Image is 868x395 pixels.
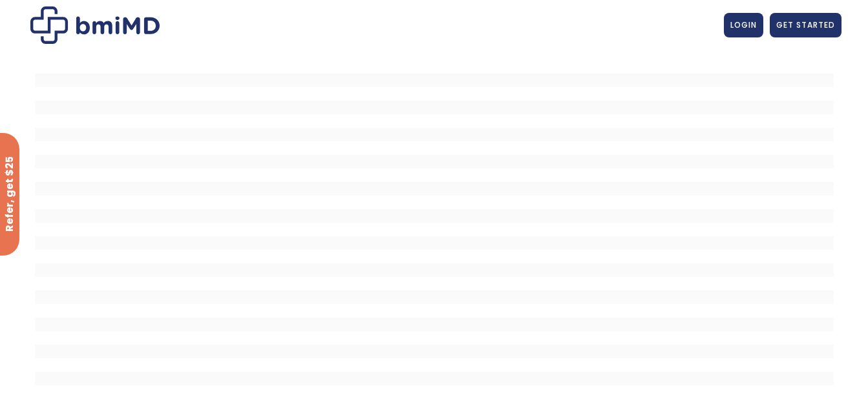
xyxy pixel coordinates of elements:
a: LOGIN [724,13,763,37]
span: LOGIN [730,19,757,30]
a: GET STARTED [770,13,842,37]
img: Patient Messaging Portal [30,6,160,44]
span: GET STARTED [776,19,835,30]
